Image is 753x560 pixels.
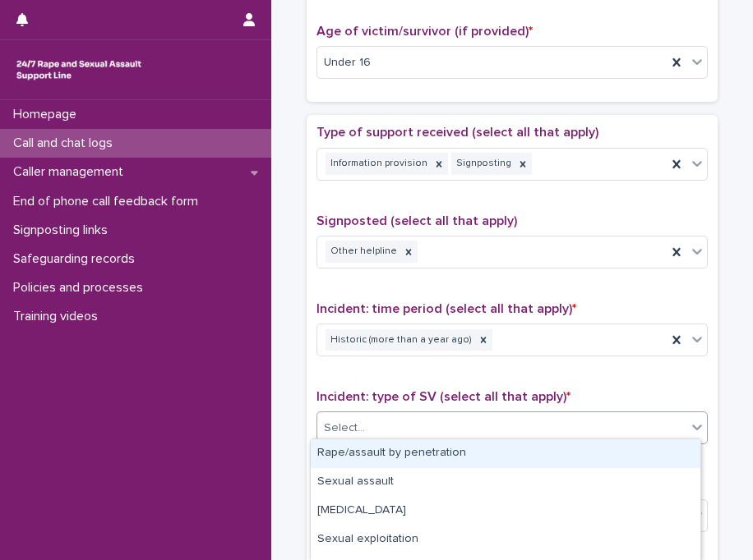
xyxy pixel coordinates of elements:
p: Caller management [7,164,136,180]
div: Signposting [451,153,514,175]
div: Other helpline [326,241,400,263]
p: Signposting links [7,223,121,238]
div: Information provision [326,153,430,175]
span: Signposted (select all that apply) [316,214,517,227]
div: Rape/assault by penetration [311,439,700,468]
img: rhQMoQhaT3yELyF149Cw [13,53,145,86]
span: Age of victim/survivor (if provided) [316,25,533,38]
span: Under 16 [324,54,371,71]
div: Sexual assault [311,468,700,497]
p: Homepage [7,107,90,122]
div: Select... [324,420,365,437]
p: Policies and processes [7,280,156,296]
div: Historic (more than a year ago) [326,329,474,351]
p: Call and chat logs [7,135,126,151]
p: Training videos [7,309,111,324]
div: Child sexual abuse [311,497,700,526]
span: Incident: time period (select all that apply) [316,302,576,315]
p: End of phone call feedback form [7,194,211,209]
div: Sexual exploitation [311,526,700,554]
span: Type of support received (select all that apply) [316,126,598,139]
span: Incident: type of SV (select all that apply) [316,390,571,403]
p: Safeguarding records [7,251,148,267]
